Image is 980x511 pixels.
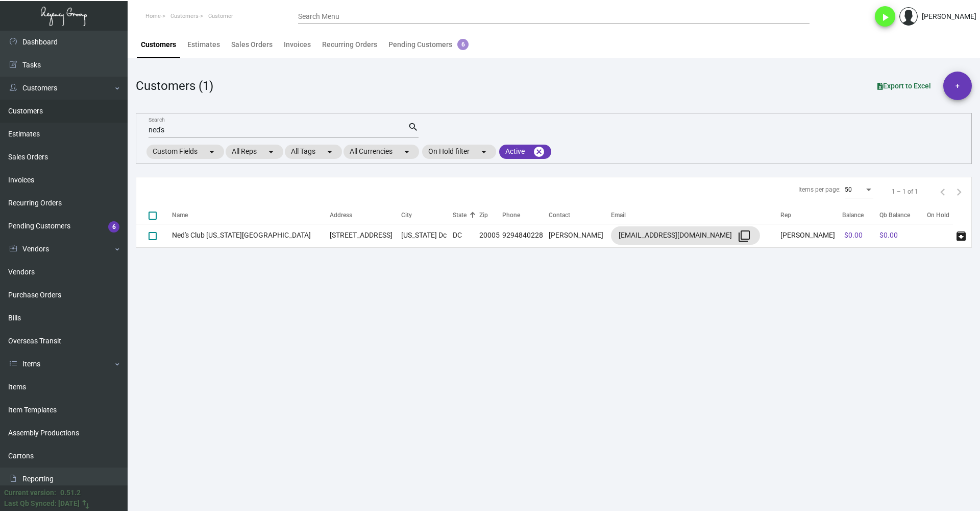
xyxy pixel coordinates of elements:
mat-icon: arrow_drop_down [478,146,490,158]
td: Ned's Club [US_STATE][GEOGRAPHIC_DATA] [172,224,330,247]
div: Address [330,211,401,220]
span: Customers [170,13,199,19]
div: Invoices [284,39,311,50]
div: Items per page: [798,185,841,194]
span: Export to Excel [877,82,931,90]
div: Recurring Orders [322,39,377,50]
div: Balance [842,211,864,220]
div: Last Qb Synced: [DATE] [4,498,80,509]
mat-icon: arrow_drop_down [401,146,413,158]
td: DC [453,224,479,247]
td: [STREET_ADDRESS] [330,224,401,247]
div: Zip [479,211,502,220]
div: Phone [502,211,520,220]
div: 1 – 1 of 1 [892,187,918,196]
button: + [943,72,972,100]
mat-chip: All Reps [226,145,283,159]
img: admin@bootstrapmaster.com [899,7,918,26]
span: $0.00 [844,231,863,239]
span: archive [955,230,967,242]
div: Qb Balance [879,211,910,220]
td: 9294840228 [502,224,549,247]
button: Export to Excel [869,77,939,95]
td: $0.00 [877,224,927,247]
th: Email [611,206,780,224]
button: Previous page [935,183,951,200]
span: 50 [845,186,852,193]
div: Pending Customers [388,39,469,50]
div: State [453,211,479,220]
div: 0.51.2 [60,487,81,498]
div: Qb Balance [879,211,925,220]
div: State [453,211,467,220]
div: Balance [842,211,877,220]
td: [US_STATE] Dc [401,224,453,247]
div: [EMAIL_ADDRESS][DOMAIN_NAME] [619,227,752,244]
span: Customer [208,13,233,19]
mat-chip: All Currencies [344,145,419,159]
mat-chip: Custom Fields [146,145,224,159]
i: play_arrow [879,11,891,24]
div: City [401,211,453,220]
span: + [955,72,960,100]
div: [PERSON_NAME] [922,11,976,22]
button: play_arrow [875,6,895,27]
mat-icon: arrow_drop_down [265,146,277,158]
mat-icon: search [408,121,419,133]
mat-chip: Active [499,145,551,159]
td: [PERSON_NAME] [549,224,611,247]
div: Contact [549,211,611,220]
mat-icon: arrow_drop_down [324,146,336,158]
td: 20005 [479,224,502,247]
mat-chip: On Hold filter [422,145,496,159]
div: Zip [479,211,488,220]
mat-icon: cancel [533,146,545,158]
div: Contact [549,211,570,220]
div: Customers (1) [136,77,213,95]
button: Next page [951,183,967,200]
div: Name [172,211,188,220]
div: Rep [780,211,791,220]
div: Estimates [187,39,220,50]
button: archive [953,227,969,244]
div: Customers [141,39,176,50]
span: Home [145,13,161,19]
div: Phone [502,211,549,220]
div: Address [330,211,352,220]
mat-select: Items per page: [845,187,873,194]
mat-icon: filter_none [738,230,750,242]
div: Current version: [4,487,56,498]
div: Name [172,211,330,220]
div: Rep [780,211,843,220]
mat-chip: All Tags [285,145,342,159]
div: Sales Orders [231,39,273,50]
div: City [401,211,412,220]
th: On Hold [927,206,952,224]
td: [PERSON_NAME] [780,224,843,247]
mat-icon: arrow_drop_down [206,146,218,158]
